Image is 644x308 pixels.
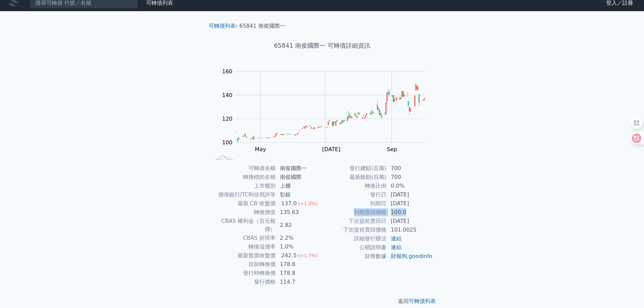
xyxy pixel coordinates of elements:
[219,68,435,152] g: Chart
[276,260,322,269] td: 178.8
[391,235,402,242] a: 連結
[322,217,387,226] td: 下次提前賣回日
[322,208,387,217] td: 到期賣回價格
[255,146,266,152] tspan: May
[322,234,387,243] td: 詳細發行辦法
[409,253,432,259] a: goodinfo
[211,173,276,182] td: 轉換標的名稱
[298,201,318,206] span: (+1.0%)
[322,164,387,173] td: 發行總額(百萬)
[387,190,433,199] td: [DATE]
[391,244,402,251] a: 連結
[276,208,322,217] td: 135.63
[387,252,433,261] td: ,
[211,234,276,242] td: CBAS 折現率
[387,226,433,234] td: 101.0025
[211,260,276,269] td: 目前轉換價
[610,276,644,308] div: 聊天小工具
[276,234,322,242] td: 2.2%
[387,217,433,226] td: [DATE]
[387,173,433,182] td: 700
[203,297,441,305] p: 返回
[276,242,322,251] td: 1.0%
[387,164,433,173] td: 700
[222,116,233,122] tspan: 120
[322,190,387,199] td: 發行日
[222,68,233,75] tspan: 160
[211,242,276,251] td: 轉換溢價率
[211,182,276,190] td: 上市櫃別
[322,226,387,234] td: 下次提前賣回價格
[276,217,322,234] td: 2.82
[211,164,276,173] td: 可轉債名稱
[322,199,387,208] td: 到期日
[276,269,322,278] td: 178.8
[322,252,387,261] td: 財務數據
[409,298,436,304] a: 可轉債列表
[276,173,322,182] td: 南俊國際
[276,164,322,173] td: 南俊國際一
[211,199,276,208] td: 最新 CB 收盤價
[239,22,285,30] li: 65841 南俊國際一
[203,41,441,50] h1: 65841 南俊國際一 可轉債詳細資訊
[276,278,322,286] td: 114.7
[211,217,276,234] td: CBAS 權利金（百元報價）
[222,92,233,98] tspan: 140
[610,276,644,308] iframe: Chat Widget
[280,199,298,208] div: 137.0
[211,251,276,260] td: 最新股票收盤價
[387,182,433,190] td: 0.0%
[322,182,387,190] td: 轉換比例
[280,252,298,260] div: 242.5
[387,208,433,217] td: 100.0
[387,146,397,152] tspan: Sep
[322,243,387,252] td: 公開說明書
[211,269,276,278] td: 發行時轉換價
[391,253,407,259] a: 財報狗
[209,22,238,30] li: ›
[298,253,318,258] span: (+1.7%)
[276,190,322,199] td: 彰銀
[211,278,276,286] td: 發行價格
[209,23,236,29] a: 可轉債列表
[211,208,276,217] td: 轉換價值
[322,146,340,152] tspan: [DATE]
[222,139,233,146] tspan: 100
[322,173,387,182] td: 最新餘額(百萬)
[276,182,322,190] td: 上櫃
[211,190,276,199] td: 擔保銀行/TCRI信用評等
[387,199,433,208] td: [DATE]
